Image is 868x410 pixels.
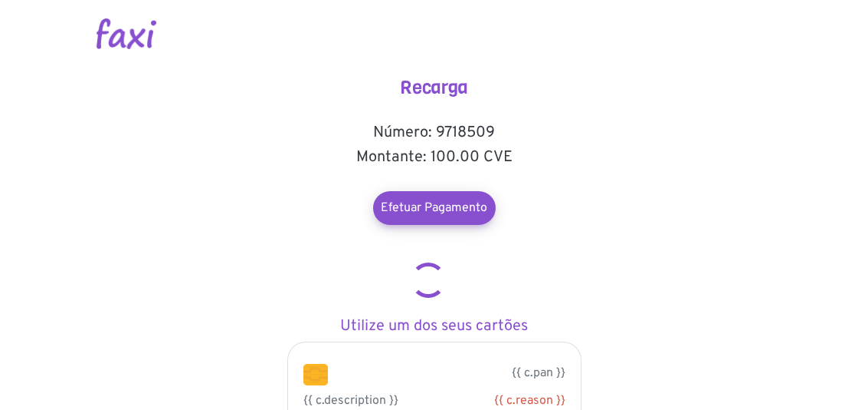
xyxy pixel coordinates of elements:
h5: Montante: 100.00 CVE [281,148,588,167]
span: {{ c.description }} [303,393,398,408]
a: Efetuar Pagamento [373,191,496,225]
img: chip.png [303,364,328,385]
h5: Utilize um dos seus cartões [281,317,588,336]
h5: Número: 9718509 [281,124,588,142]
p: {{ c.pan }} [351,364,565,382]
h4: Recarga [281,77,588,99]
div: {{ c.reason }} [446,392,565,410]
